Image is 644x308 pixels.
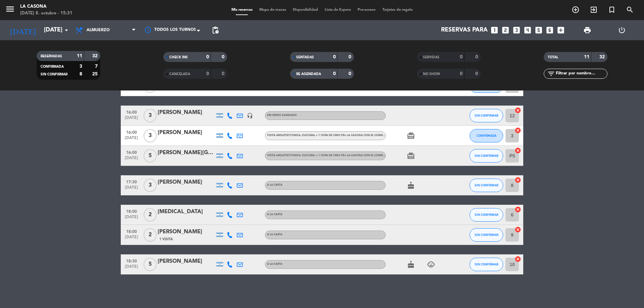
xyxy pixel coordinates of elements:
i: cake [407,181,415,189]
i: filter_list [547,70,555,78]
i: child_care [427,260,435,268]
span: Reservas para [441,27,488,34]
span: RESERVADAS [41,55,62,58]
span: SIN CONFIRMAR [475,114,498,117]
span: Lista de Espera [321,8,354,12]
span: [DATE] [123,156,140,164]
div: [PERSON_NAME] [158,228,215,236]
div: LOG OUT [604,20,639,40]
span: [DATE] [123,185,140,193]
div: [PERSON_NAME] [158,128,215,137]
strong: 8 [79,72,82,76]
span: A LA CARTA [267,233,282,236]
i: looks_one [490,26,499,35]
span: Disponibilidad [289,8,321,12]
strong: 0 [333,71,336,76]
strong: 0 [475,71,479,76]
span: [DATE] [123,264,140,272]
span: CONFIRMADA [41,65,64,68]
strong: 0 [348,71,353,76]
span: SIN CONFIRMAR [475,154,498,158]
i: cancel [515,226,521,233]
span: A LA CARTA [267,213,282,216]
span: CHECK INS [169,56,188,59]
div: [PERSON_NAME] [158,178,215,187]
strong: 32 [92,54,99,58]
span: SERVIDAS [423,56,439,59]
span: A LA CARTA [267,184,282,186]
strong: 0 [206,71,209,76]
div: [MEDICAL_DATA] [158,207,215,216]
span: 16:00 [123,148,140,156]
strong: 25 [92,72,99,76]
strong: 0 [222,71,226,76]
span: SENTADAS [296,56,314,59]
i: power_settings_new [618,26,626,34]
i: looks_two [501,26,510,35]
div: La Casona [20,3,72,10]
i: headset_mic [247,113,253,119]
strong: 32 [599,55,606,59]
i: exit_to_app [590,6,598,14]
i: looks_4 [523,26,532,35]
span: Almuerzo [87,28,110,33]
span: SIN CONFIRMAR [475,183,498,187]
i: cake [407,260,415,268]
button: menu [5,4,15,16]
input: Filtrar por nombre... [555,70,607,77]
strong: 0 [475,55,479,59]
button: SIN CONFIRMAR [470,228,503,242]
strong: 11 [77,54,82,58]
button: CONFIRMADA [470,129,503,142]
i: add_box [556,26,565,35]
strong: 7 [95,64,99,69]
span: 3 [144,129,157,142]
span: A LA CARTA [267,263,282,265]
span: SIN CONFIRMAR [475,233,498,237]
span: Mis reservas [228,8,256,12]
i: looks_3 [512,26,521,35]
i: cancel [515,107,521,114]
button: SIN CONFIRMAR [470,208,503,222]
span: 5 [144,149,157,163]
span: 2 [144,208,157,222]
span: 1 Visita [159,237,173,242]
span: SIN CONFIRMAR [475,213,498,217]
strong: 0 [460,71,463,76]
div: [DATE] 8. octubre - 15:31 [20,10,72,17]
span: TOTAL [548,56,558,59]
span: Mapa de mesas [256,8,289,12]
span: pending_actions [211,26,219,34]
strong: 3 [79,64,82,69]
span: 5 [144,258,157,271]
span: 18:30 [123,257,140,264]
i: cancel [515,177,521,183]
button: SIN CONFIRMAR [470,258,503,271]
span: Pre-acceso [354,8,379,12]
span: [DATE] [123,235,140,243]
span: [DATE] [123,116,140,123]
span: Visita arquitectonica, cultural + 1 copa de vino FB+ La Casona con el Combo Pink [267,134,392,137]
strong: 0 [460,55,463,59]
i: add_circle_outline [572,6,580,14]
span: 18:00 [123,227,140,235]
span: 2 [144,228,157,242]
span: [DATE] [123,136,140,143]
i: card_giftcard [407,152,415,160]
span: 16:00 [123,128,140,136]
div: [PERSON_NAME] [158,257,215,266]
span: RE AGENDADA [296,72,321,76]
span: 18:00 [123,207,140,215]
strong: 0 [206,55,209,59]
i: cancel [515,147,521,154]
strong: 11 [584,55,589,59]
span: SIN CONFIRMAR [41,73,67,76]
button: SIN CONFIRMAR [470,149,503,163]
span: CANCELADA [169,72,190,76]
strong: 0 [333,55,336,59]
span: SIN CONFIRMAR [475,262,498,266]
button: SIN CONFIRMAR [470,179,503,192]
i: [DATE] [5,23,41,38]
span: Visita arquitectonica, cultural + 1 copa de vino FB+ La Casona con el Combo Pink [267,154,392,157]
strong: 0 [222,55,226,59]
